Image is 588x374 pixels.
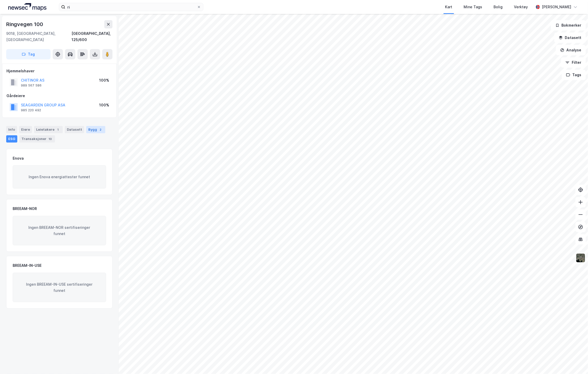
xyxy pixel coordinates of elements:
[6,20,44,28] div: Ringvegen 100
[494,4,503,10] div: Bolig
[576,253,586,263] img: 9k=
[55,127,61,132] div: 1
[99,102,109,108] div: 100%
[6,126,17,133] div: Info
[13,206,37,212] div: BREEAM-NOR
[6,93,112,99] div: Gårdeiere
[13,262,42,269] div: BREEAM-IN-USE
[6,68,112,74] div: Hjemmelshaver
[98,127,103,132] div: 2
[21,108,41,112] div: 985 220 492
[554,33,586,43] button: Datasett
[6,135,17,143] div: ESG
[562,349,588,374] iframe: Chat Widget
[6,30,71,43] div: 9018, [GEOGRAPHIC_DATA], [GEOGRAPHIC_DATA]
[6,49,51,59] button: Tag
[71,30,113,43] div: [GEOGRAPHIC_DATA], 125/600
[13,165,106,189] div: Ingen Enova energiattester funnet
[542,4,571,10] div: [PERSON_NAME]
[13,155,24,161] div: Enova
[562,70,586,80] button: Tags
[551,20,586,30] button: Bokmerker
[8,3,46,11] img: logo.a4113a55bc3d86da70a041830d287a7e.svg
[65,3,197,11] input: Søk på adresse, matrikkel, gårdeiere, leietakere eller personer
[65,126,84,133] div: Datasett
[34,126,63,133] div: Leietakere
[47,136,53,142] div: 10
[562,349,588,374] div: Kontrollprogram for chat
[19,135,55,143] div: Transaksjoner
[21,83,42,88] div: 989 567 586
[514,4,528,10] div: Verktøy
[19,126,32,133] div: Eiere
[556,45,586,55] button: Analyse
[445,4,452,10] div: Kart
[13,216,106,245] div: Ingen BREEAM-NOR sertifiseringer funnet
[13,273,106,302] div: Ingen BREEAM-IN-USE sertifiseringer funnet
[99,77,109,83] div: 100%
[561,57,586,68] button: Filter
[86,126,105,133] div: Bygg
[464,4,482,10] div: Mine Tags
